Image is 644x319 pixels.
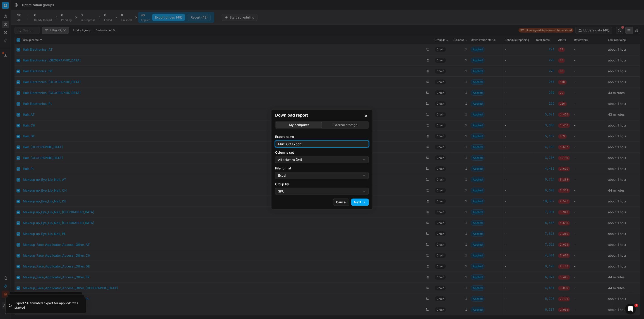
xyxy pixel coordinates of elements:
[275,113,369,117] h2: Download report
[333,199,349,206] button: Cancel
[322,122,368,128] button: External storage
[275,150,369,155] label: Columns set
[634,304,638,307] span: 1
[625,304,636,314] iframe: Intercom live chat
[276,122,322,128] button: My computer
[275,166,369,171] label: File format
[351,199,369,206] button: Next
[275,134,369,139] label: Export name
[275,182,369,186] label: Group by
